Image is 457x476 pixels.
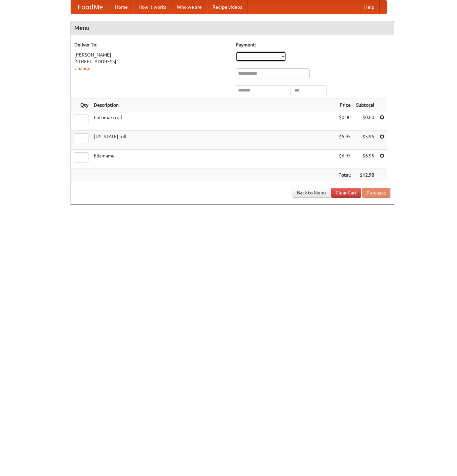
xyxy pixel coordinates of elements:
a: Change [74,66,90,71]
th: Subtotal [353,99,377,111]
a: Clear Cart [331,188,361,198]
th: Price [336,99,353,111]
th: Total: [336,169,353,181]
a: How it works [133,0,172,14]
a: Recipe videos [207,0,247,14]
a: Who we are [172,0,207,14]
a: FoodMe [71,0,110,14]
td: Futomaki roll [91,111,336,131]
td: Edamame [91,150,336,169]
td: $0.00 [353,111,377,131]
h5: Payment: [236,41,390,48]
td: $6.95 [336,150,353,169]
a: Help [359,0,380,14]
h4: Menu [71,21,394,35]
th: $12.90 [353,169,377,181]
button: Purchase [362,188,390,198]
td: $6.95 [353,150,377,169]
div: [PERSON_NAME] [74,51,229,58]
div: [STREET_ADDRESS] [74,58,229,65]
th: Description [91,99,336,111]
h5: Deliver To: [74,41,229,48]
td: $5.95 [336,131,353,150]
td: $5.95 [353,131,377,150]
td: $0.00 [336,111,353,131]
a: Back to Menu [293,188,330,198]
td: [US_STATE] roll [91,131,336,150]
th: Qty [71,99,91,111]
a: Home [110,0,133,14]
